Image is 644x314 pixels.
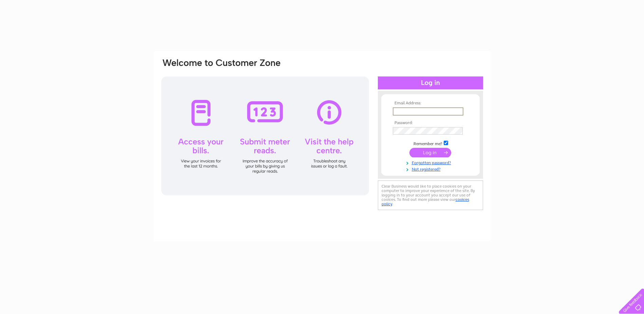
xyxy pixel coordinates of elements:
td: Remember me? [391,140,470,146]
a: Forgotten password? [393,159,470,165]
th: Email Address: [391,101,470,106]
a: cookies policy [382,197,469,206]
input: Submit [409,148,451,157]
th: Password: [391,121,470,125]
a: Not registered? [393,165,470,172]
div: Clear Business would like to place cookies on your computer to improve your experience of the sit... [378,180,483,210]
